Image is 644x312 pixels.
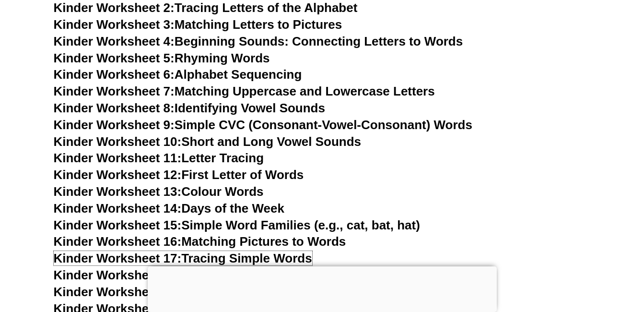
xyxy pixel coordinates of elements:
a: Kinder Worksheet 12:First Letter of Words [54,168,304,182]
span: Kinder Worksheet 7: [54,84,175,98]
span: Kinder Worksheet 14: [54,201,182,216]
span: Kinder Worksheet 11: [54,151,182,165]
a: Kinder Worksheet 4:Beginning Sounds: Connecting Letters to Words [54,34,463,48]
a: Kinder Worksheet 7:Matching Uppercase and Lowercase Letters [54,84,435,98]
iframe: Chat Widget [596,266,644,312]
a: Kinder Worksheet 13:Colour Words [54,184,264,199]
a: Kinder Worksheet 9:Simple CVC (Consonant-Vowel-Consonant) Words [54,118,472,132]
span: Kinder Worksheet 10: [54,134,182,149]
a: Kinder Worksheet 6:Alphabet Sequencing [54,67,302,82]
span: Kinder Worksheet 4: [54,34,175,48]
span: Kinder Worksheet 15: [54,218,182,232]
span: Kinder Worksheet 19: [54,285,182,299]
a: Kinder Worksheet 11:Letter Tracing [54,151,264,165]
span: Kinder Worksheet 3: [54,17,175,32]
span: Kinder Worksheet 2: [54,0,175,15]
a: Kinder Worksheet 5:Rhyming Words [54,51,270,65]
a: Kinder Worksheet 8:Identifying Vowel Sounds [54,101,325,115]
span: Kinder Worksheet 18: [54,268,182,282]
a: Kinder Worksheet 17:Tracing Simple Words [54,251,312,265]
a: Kinder Worksheet 14:Days of the Week [54,201,284,216]
a: Kinder Worksheet 16:Matching Pictures to Words [54,234,346,249]
span: Kinder Worksheet 16: [54,234,182,249]
span: Kinder Worksheet 6: [54,67,175,82]
span: Kinder Worksheet 9: [54,118,175,132]
span: Kinder Worksheet 12: [54,168,182,182]
a: Kinder Worksheet 10:Short and Long Vowel Sounds [54,134,362,149]
iframe: Advertisement [148,266,497,310]
a: Kinder Worksheet 18:Identifying Simple Sight Words [54,268,365,282]
span: Kinder Worksheet 13: [54,184,182,199]
a: Kinder Worksheet 19:Writing Simple Sentences [54,285,334,299]
span: Kinder Worksheet 17: [54,251,182,265]
a: Kinder Worksheet 3:Matching Letters to Pictures [54,17,342,32]
span: Kinder Worksheet 5: [54,51,175,65]
a: Kinder Worksheet 15:Simple Word Families (e.g., cat, bat, hat) [54,218,420,232]
span: Kinder Worksheet 8: [54,101,175,115]
a: Kinder Worksheet 2:Tracing Letters of the Alphabet [54,0,358,15]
